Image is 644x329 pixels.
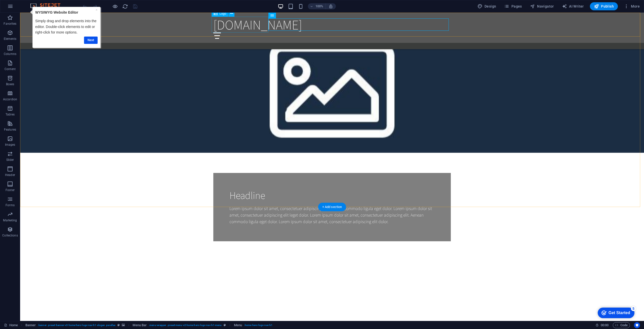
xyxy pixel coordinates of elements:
[4,3,41,13] div: Get Started 5 items remaining, 0% complete
[504,4,522,9] span: Pages
[318,203,346,211] div: + Add section
[112,3,118,9] button: Click here to leave preview mode and continue editing
[4,128,16,132] p: Features
[329,4,333,9] i: On resize automatically adjust zoom level to fit chosen device.
[5,143,15,147] p: Images
[220,12,226,15] span: Logo
[634,322,640,328] button: Usercentrics
[122,324,125,326] i: This element contains a background
[6,158,14,162] p: Slider
[595,322,609,328] h6: Session time
[530,4,554,9] span: Navigator
[613,322,630,328] button: Code
[122,3,128,9] button: reload
[7,4,50,8] strong: WYSIWYG Website Editor
[3,97,17,101] p: Accordion
[3,218,17,222] p: Marketing
[604,323,605,327] span: :
[25,322,272,328] nav: breadcrumb
[590,2,618,10] button: Publish
[594,4,614,9] span: Publish
[234,322,242,328] span: Click to select. Double-click to edit
[37,1,42,6] div: 5
[2,233,18,237] p: Collections
[7,11,69,28] p: Simply drag and drop elements into the editor. Double-click elements to edit or right-click for m...
[29,3,67,9] img: Editor Logo
[475,2,498,10] div: Design (Ctrl+Alt+Y)
[122,4,128,9] i: Reload page
[67,1,69,5] a: ×
[133,322,147,328] span: Click to select. Double-click to edit
[477,4,496,9] span: Design
[4,37,17,41] p: Elements
[117,324,120,326] i: This element is a customizable preset
[528,2,556,10] button: Navigator
[4,22,16,26] p: Favorites
[67,0,69,6] div: Close tooltip
[224,324,226,326] i: This element is a customizable preset
[315,3,324,9] h6: 100%
[244,322,272,328] span: . home-hero-logo-nav-h1
[560,2,586,10] button: AI Writer
[4,322,18,328] a: Click to cancel selection. Double-click to open Pages
[6,82,14,86] p: Boxes
[38,322,115,328] span: . banner .preset-banner-v3-home-hero-logo-nav-h1-slogan .parallax
[149,322,222,328] span: . menu-wrapper .preset-menu-v2-home-hero-logo-nav-h1-menu
[502,2,524,10] button: Pages
[475,2,498,10] button: Design
[25,322,36,328] span: Click to select. Double-click to edit
[6,112,15,116] p: Tables
[5,67,16,71] p: Content
[6,188,15,192] p: Footer
[5,173,15,177] p: Header
[624,4,640,9] span: More
[6,203,15,207] p: Forms
[308,3,326,9] button: 100%
[615,322,628,328] span: Code
[4,52,16,56] p: Columns
[601,322,609,328] span: 00 00
[15,6,36,10] div: Get Started
[55,30,69,37] a: Next
[622,2,642,10] button: More
[562,4,584,9] span: AI Writer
